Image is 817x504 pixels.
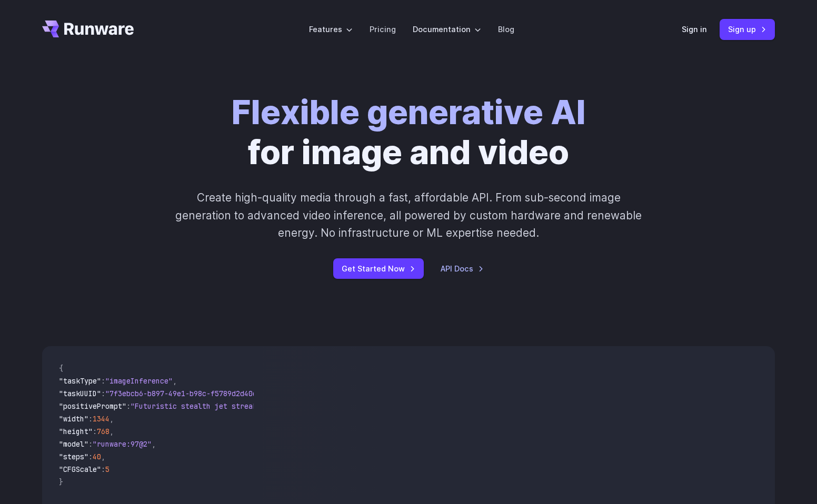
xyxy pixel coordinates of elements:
span: } [59,477,63,487]
span: : [88,414,93,424]
a: Blog [498,23,514,35]
a: Pricing [370,23,396,35]
span: : [93,427,97,436]
span: 768 [97,427,109,436]
strong: Flexible generative AI [232,92,586,132]
span: "steps" [59,452,88,461]
span: : [101,389,105,398]
span: "positivePrompt" [59,401,126,411]
a: API Docs [441,263,484,275]
span: , [152,439,156,449]
h1: for image and video [232,93,586,172]
p: Create high-quality media through a fast, affordable API. From sub-second image generation to adv... [174,189,643,241]
span: "Futuristic stealth jet streaking through a neon-lit cityscape with glowing purple exhaust" [131,401,514,411]
span: "runware:97@2" [93,439,152,449]
span: , [109,414,114,424]
span: "7f3ebcb6-b897-49e1-b98c-f5789d2d40d7" [105,389,265,398]
a: Sign up [720,19,775,39]
span: , [173,376,177,386]
span: 1344 [93,414,109,424]
span: , [109,427,114,436]
span: "imageInference" [105,376,173,386]
span: : [88,439,93,449]
span: : [101,465,105,474]
span: "model" [59,439,88,449]
span: "CFGScale" [59,465,101,474]
span: { [59,364,63,373]
span: "width" [59,414,88,424]
span: , [101,452,105,461]
a: Go to / [42,21,134,37]
span: "taskType" [59,376,101,386]
a: Sign in [682,23,707,35]
span: 40 [93,452,101,461]
span: : [126,401,131,411]
span: 5 [105,465,109,474]
span: "height" [59,427,93,436]
label: Features [309,23,353,35]
a: Get Started Now [333,258,424,279]
span: : [88,452,93,461]
label: Documentation [413,23,481,35]
span: "taskUUID" [59,389,101,398]
span: : [101,376,105,386]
